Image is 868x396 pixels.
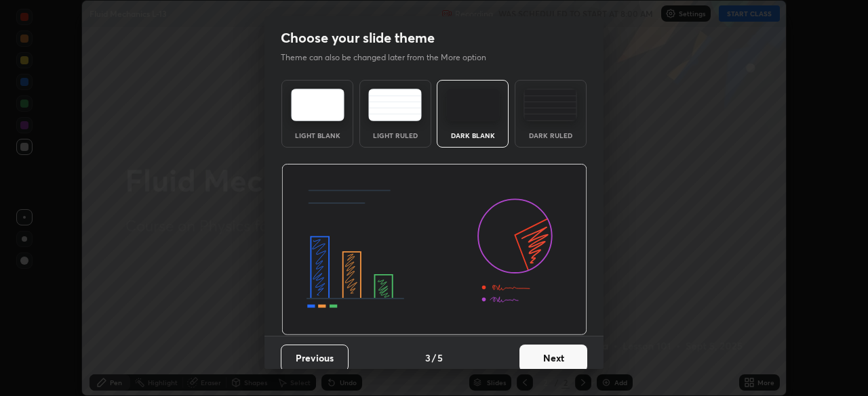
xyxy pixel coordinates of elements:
button: Previous [281,345,349,372]
img: darkThemeBanner.d06ce4a2.svg [281,164,587,336]
div: Dark Blank [446,132,500,139]
div: Dark Ruled [524,132,578,139]
h4: 5 [437,351,443,365]
h4: / [432,351,436,365]
h2: Choose your slide theme [281,29,435,47]
div: Light Ruled [368,132,422,139]
img: darkRuledTheme.de295e13.svg [524,89,577,121]
div: Light Blank [290,132,344,139]
img: darkTheme.f0cc69e5.svg [446,89,500,121]
p: Theme can also be changed later from the More option [281,51,500,64]
h4: 3 [425,351,431,365]
button: Next [519,345,587,372]
img: lightRuledTheme.5fabf969.svg [368,89,422,121]
img: lightTheme.e5ed3b09.svg [291,89,344,121]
